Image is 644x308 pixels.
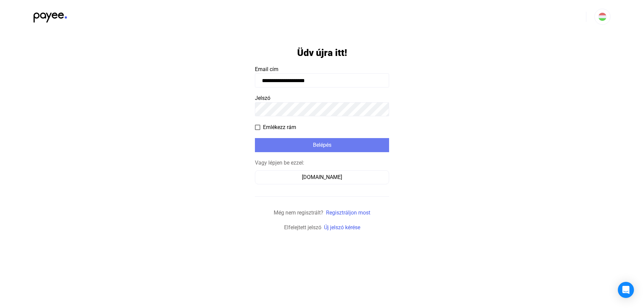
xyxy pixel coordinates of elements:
[255,138,389,152] button: Belépés
[255,95,270,101] span: Jelszó
[618,282,634,298] div: Open Intercom Messenger
[255,170,389,184] button: [DOMAIN_NAME]
[324,224,360,231] a: Új jelszó kérése
[257,141,387,149] div: Belépés
[598,13,606,21] img: HU
[255,174,389,180] a: [DOMAIN_NAME]
[34,9,67,22] img: black-payee-blue-dot.svg
[594,9,610,25] button: HU
[274,209,323,216] span: Még nem regisztrált?
[255,159,389,167] div: Vagy lépjen be ezzel:
[284,224,321,231] span: Elfelejtett jelszó
[263,123,296,131] span: Emlékezz rám
[297,47,347,59] h1: Üdv újra itt!
[257,173,387,181] div: [DOMAIN_NAME]
[326,209,370,216] a: Regisztráljon most
[255,66,278,72] span: Email cím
